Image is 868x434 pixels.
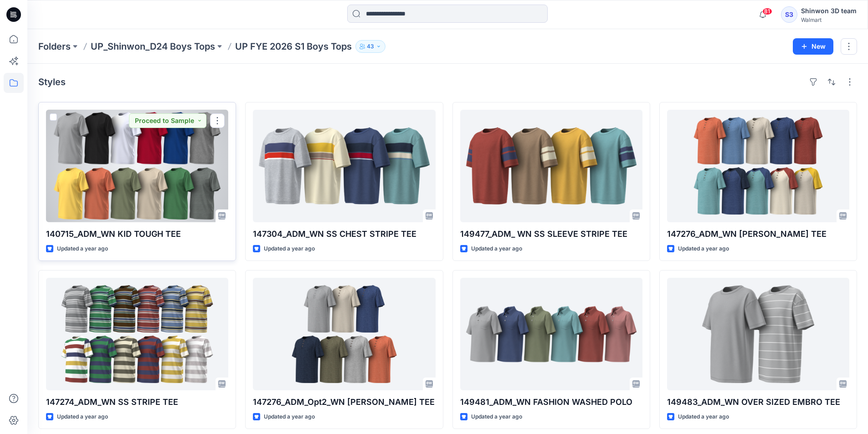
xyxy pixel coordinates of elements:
button: New [793,38,833,55]
p: 149483_ADM_WN OVER SIZED EMBRO TEE [667,396,849,408]
p: 149481_ADM_WN FASHION WASHED POLO [460,396,642,408]
a: 147276_ADM_Opt2_WN SS HENLEY TEE [253,278,435,390]
a: Folders [38,40,71,53]
p: Updated a year ago [264,412,315,422]
h4: Styles [38,77,66,87]
a: 147304_ADM_WN SS CHEST STRIPE TEE [253,110,435,222]
a: 149477_ADM_ WN SS SLEEVE STRIPE TEE [460,110,642,222]
span: 81 [762,8,772,15]
div: S3 [781,6,797,23]
button: 43 [355,40,385,53]
p: Updated a year ago [471,412,522,422]
p: 43 [367,41,374,51]
p: 147276_ADM_Opt2_WN [PERSON_NAME] TEE [253,396,435,408]
a: 147274_ADM_WN SS STRIPE TEE [46,278,228,390]
div: Shinwon 3D team [801,5,857,16]
a: UP_Shinwon_D24 Boys Tops [91,40,215,53]
a: 147276_ADM_WN SS HENLEY TEE [667,110,849,222]
a: 140715_ADM_WN KID TOUGH TEE [46,110,228,222]
p: 147276_ADM_WN [PERSON_NAME] TEE [667,228,849,240]
p: 149477_ADM_ WN SS SLEEVE STRIPE TEE [460,228,642,240]
p: Updated a year ago [57,412,108,422]
a: 149483_ADM_WN OVER SIZED EMBRO TEE [667,278,849,390]
p: UP FYE 2026 S1 Boys Tops [235,40,352,53]
p: Updated a year ago [678,244,729,254]
p: 147274_ADM_WN SS STRIPE TEE [46,396,228,408]
p: Updated a year ago [471,244,522,254]
p: 140715_ADM_WN KID TOUGH TEE [46,228,228,240]
p: Updated a year ago [264,244,315,254]
p: 147304_ADM_WN SS CHEST STRIPE TEE [253,228,435,240]
p: Updated a year ago [678,412,729,422]
p: Updated a year ago [57,244,108,254]
a: 149481_ADM_WN FASHION WASHED POLO [460,278,642,390]
div: Walmart [801,16,857,23]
